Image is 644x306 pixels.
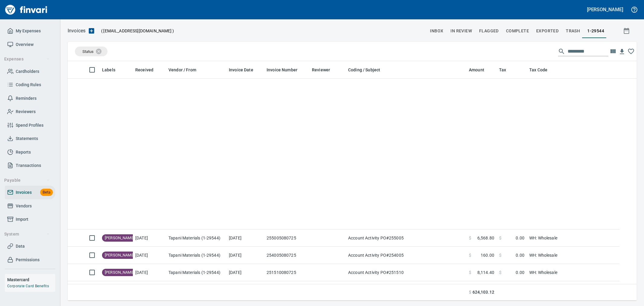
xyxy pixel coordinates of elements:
td: 254005080725 [264,247,309,264]
td: WH: Wholesale [527,264,602,281]
span: Beta [40,189,53,196]
span: Amount [469,66,484,73]
span: $ [469,289,471,295]
span: Statements [16,135,38,142]
a: Reviewers [5,105,55,119]
h5: [PERSON_NAME] [587,6,623,13]
span: Tax [499,66,506,73]
a: Vendors [5,199,55,213]
span: 0.00 [516,269,524,275]
span: Received [135,66,161,73]
button: Payable [2,175,52,186]
h6: Mastercard [7,276,55,283]
span: Amount [469,66,492,73]
span: Coding / Subject [348,66,380,73]
td: [DATE] [133,247,166,264]
td: [DATE] [226,281,264,298]
span: System [4,230,50,238]
span: Invoice Number [267,66,305,73]
td: Tapani Materials (1-29544) [166,264,226,281]
a: Transactions [5,159,55,172]
button: Show invoices within a particular date range [617,25,637,36]
td: WH: Wholesale [527,281,602,298]
span: Data [16,243,25,250]
span: Overview [16,41,34,48]
td: [DATE] [226,247,264,264]
span: 0.00 [516,235,524,241]
p: Invoices [68,27,85,34]
a: Data [5,239,55,253]
span: $ [499,235,501,241]
span: $ [469,235,471,241]
span: My Expenses [16,27,41,35]
p: ( ) [98,28,174,34]
span: Complete [506,27,529,35]
nav: breadcrumb [68,27,85,34]
img: Finvari [4,2,49,17]
span: Reviewer [312,66,330,73]
span: Vendors [16,202,32,210]
span: Vendor / From [168,66,204,73]
span: Import [16,216,28,223]
td: Account Activity PO#251510 [346,264,466,281]
button: Choose columns to display [608,47,617,56]
span: [PERSON_NAME] [102,235,137,241]
span: Status [82,49,94,54]
span: Reviewers [16,108,36,116]
span: Flagged [479,27,499,35]
span: [EMAIL_ADDRESS][DOMAIN_NAME] [103,28,172,34]
span: $ [469,252,471,258]
td: [DATE] [133,264,166,281]
span: Reminders [16,95,37,102]
a: My Expenses [5,24,55,38]
div: Status [75,47,107,56]
span: Invoice Number [267,66,297,73]
td: 255005080725 [264,229,309,247]
span: Payable [4,177,50,184]
span: Received [135,66,153,73]
span: 624,103.12 [473,289,494,295]
button: [PERSON_NAME] [585,5,625,14]
span: Exported [536,27,559,35]
a: Overview [5,38,55,51]
span: $ [469,269,471,275]
td: Account Activity PO#254005 [346,247,466,264]
a: Permissions [5,253,55,267]
td: [DATE] [133,281,166,298]
span: Invoice Date [229,66,261,73]
button: System [2,229,52,240]
a: Statements [5,132,55,145]
span: [PERSON_NAME] [102,252,137,258]
span: Cardholders [16,68,39,75]
a: InvoicesBeta [5,186,55,199]
button: Expenses [2,54,52,65]
span: Reports [16,148,31,156]
a: Coding Rules [5,78,55,92]
td: Account Activity PO#255005 [346,229,466,247]
td: [DATE] [133,229,166,247]
button: Click to remember these column choices [626,47,636,56]
span: 0.00 [516,252,524,258]
span: Expenses [4,55,50,63]
span: Coding / Subject [348,66,388,73]
span: Reviewer [312,66,338,73]
span: trash [566,27,580,35]
span: Tax Code [529,66,547,73]
span: $ [499,252,501,258]
button: Upload an Invoice [85,27,98,34]
span: Tax [499,66,514,73]
span: In Review [450,27,472,35]
a: Reports [5,145,55,159]
span: Transactions [16,162,41,169]
td: PM34 ([PERSON_NAME], darens, jeanaw, markt) [309,281,346,298]
td: Tapani Materials (1-29544) [166,229,226,247]
span: 8,114.40 [477,269,494,275]
a: Reminders [5,92,55,105]
span: Tax Code [529,66,555,73]
span: [PERSON_NAME] [102,270,137,275]
td: Tapani Materials (1-29544) [166,281,226,298]
span: $ [499,269,501,275]
span: 160.00 [481,252,494,258]
a: Import [5,213,55,226]
span: Labels [102,66,115,73]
